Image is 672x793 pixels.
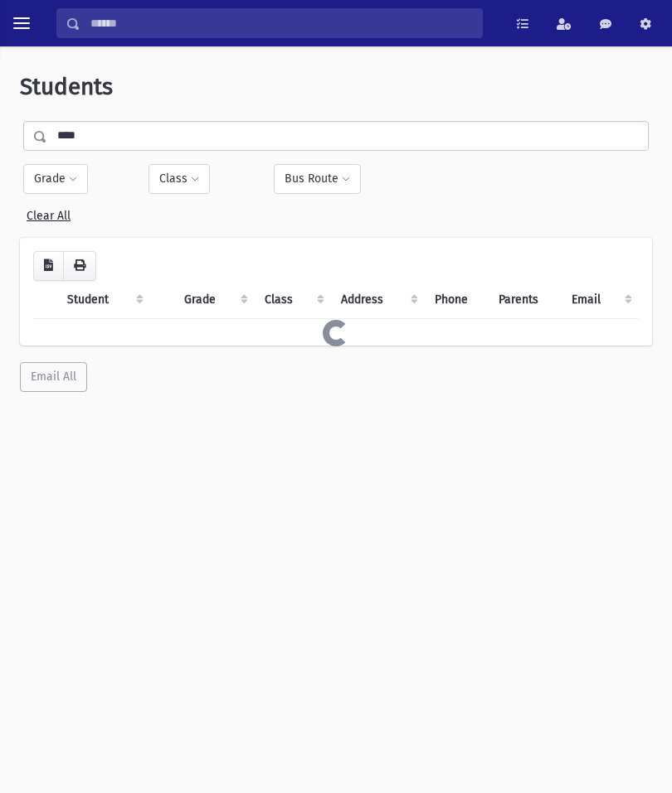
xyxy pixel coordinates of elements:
th: Student [57,281,150,319]
button: Bus Route [274,164,361,194]
button: Class [149,164,210,194]
th: Grade [174,281,255,319]
th: Address [331,281,425,319]
button: Print [63,251,96,281]
span: Students [20,73,113,100]
button: toggle menu [7,8,37,38]
th: Email [562,281,639,319]
button: Email All [20,362,87,392]
th: Phone [425,281,489,319]
a: Clear All [27,202,71,223]
th: Parents [489,281,561,319]
th: Class [255,281,331,319]
button: Grade [23,164,88,194]
button: CSV [33,251,64,281]
input: Search [80,8,482,38]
